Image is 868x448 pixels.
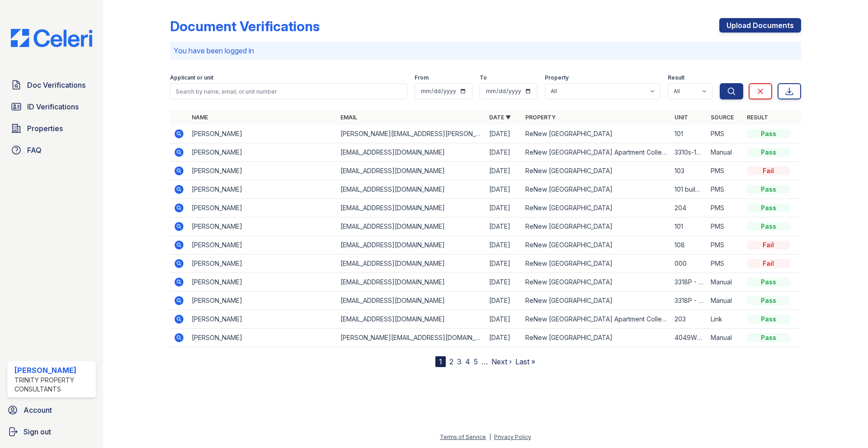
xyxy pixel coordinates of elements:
td: 3310s-102 [671,143,707,162]
td: [DATE] [486,292,522,310]
a: Doc Verifications [7,76,96,94]
td: PMS [707,125,743,143]
td: 000 [671,255,707,273]
td: Link [707,310,743,329]
td: [DATE] [486,255,522,273]
div: Fail [747,166,790,175]
td: [DATE] [486,217,522,236]
td: [DATE] [486,236,522,255]
td: ReNew [GEOGRAPHIC_DATA] Apartment Collection [522,310,670,329]
td: PMS [707,236,743,255]
td: [DATE] [486,310,522,329]
td: 101 [671,217,707,236]
span: … [481,356,488,367]
a: Unit [675,114,688,121]
td: [PERSON_NAME] [188,199,337,217]
p: You have been logged in [174,45,797,56]
a: Upload Documents [719,18,801,33]
td: Manual [707,143,743,162]
td: [PERSON_NAME] [188,180,337,199]
td: ReNew [GEOGRAPHIC_DATA] [522,292,670,310]
td: Manual [707,292,743,310]
td: 204 [671,199,707,217]
div: 1 [435,356,446,367]
a: Property [525,114,556,121]
label: Result [668,74,684,81]
td: ReNew [GEOGRAPHIC_DATA] [522,125,670,143]
td: [EMAIL_ADDRESS][DOMAIN_NAME] [337,273,486,292]
span: ID Verifications [27,101,79,112]
td: [PERSON_NAME] [188,162,337,180]
a: Sign out [4,423,99,441]
div: Pass [747,185,790,194]
a: Terms of Service [440,434,486,440]
td: [DATE] [486,125,522,143]
span: Doc Verifications [27,80,85,90]
td: [PERSON_NAME] [188,310,337,329]
td: [PERSON_NAME] [188,143,337,162]
td: Manual [707,273,743,292]
td: ReNew [GEOGRAPHIC_DATA] [522,162,670,180]
td: PMS [707,199,743,217]
a: 4 [465,357,470,366]
td: 3318P - 301 [671,292,707,310]
td: [PERSON_NAME] [188,125,337,143]
td: [PERSON_NAME] [188,255,337,273]
td: 3318P - 301 [671,273,707,292]
div: Pass [747,129,790,138]
td: Manual [707,329,743,347]
td: [EMAIL_ADDRESS][DOMAIN_NAME] [337,180,486,199]
td: [PERSON_NAME] [188,329,337,347]
a: FAQ [7,141,96,159]
div: Pass [747,222,790,231]
div: Pass [747,333,790,342]
td: [DATE] [486,162,522,180]
div: [PERSON_NAME] [14,365,92,376]
img: CE_Logo_Blue-a8612792a0a2168367f1c8372b55b34899dd931a85d93a1a3d3e32e68fde9ad4.png [4,29,99,47]
td: 103 [671,162,707,180]
td: ReNew [GEOGRAPHIC_DATA] [522,329,670,347]
td: ReNew [GEOGRAPHIC_DATA] [522,199,670,217]
td: [DATE] [486,180,522,199]
a: Next › [491,357,512,366]
td: [PERSON_NAME] [188,236,337,255]
a: Account [4,401,99,419]
td: [PERSON_NAME] [188,292,337,310]
td: [EMAIL_ADDRESS][DOMAIN_NAME] [337,143,486,162]
a: 3 [457,357,462,366]
div: | [489,434,491,440]
td: ReNew [GEOGRAPHIC_DATA] [522,273,670,292]
a: Result [747,114,768,121]
td: ReNew [GEOGRAPHIC_DATA] [522,180,670,199]
a: Source [711,114,734,121]
td: ReNew [GEOGRAPHIC_DATA] [522,255,670,273]
div: Trinity Property Consultants [14,376,92,394]
td: 108 [671,236,707,255]
div: Pass [747,148,790,157]
div: Fail [747,241,790,250]
input: Search by name, email, or unit number [170,83,407,99]
td: PMS [707,180,743,199]
td: [EMAIL_ADDRESS][DOMAIN_NAME] [337,255,486,273]
td: 101 [671,125,707,143]
td: [DATE] [486,199,522,217]
td: [DATE] [486,143,522,162]
td: [PERSON_NAME][EMAIL_ADDRESS][PERSON_NAME][DOMAIN_NAME] [337,125,486,143]
div: Pass [747,203,790,212]
div: Pass [747,296,790,305]
td: [PERSON_NAME][EMAIL_ADDRESS][DOMAIN_NAME] [337,329,486,347]
td: [DATE] [486,329,522,347]
div: Fail [747,259,790,268]
a: 5 [474,357,478,366]
a: Email [340,114,357,121]
span: Properties [27,123,63,134]
td: ReNew [GEOGRAPHIC_DATA] [522,236,670,255]
a: Last » [515,357,535,366]
td: [EMAIL_ADDRESS][DOMAIN_NAME] [337,199,486,217]
td: ReNew [GEOGRAPHIC_DATA] [522,217,670,236]
td: [PERSON_NAME] [188,217,337,236]
td: PMS [707,217,743,236]
td: [EMAIL_ADDRESS][DOMAIN_NAME] [337,236,486,255]
div: Document Verifications [170,18,320,34]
